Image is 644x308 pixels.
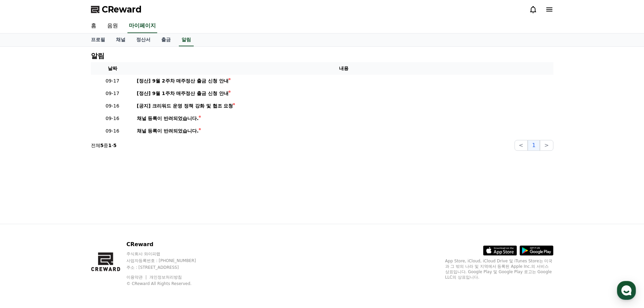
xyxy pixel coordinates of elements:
[127,19,157,33] a: 마이페이지
[137,90,229,97] div: [정산] 9월 1주차 매주정산 출금 신청 안내
[540,140,553,151] button: >
[179,33,194,46] a: 알림
[2,214,45,231] a: 홈
[126,240,209,248] p: CReward
[104,224,113,230] span: 설정
[137,127,199,135] div: 채널 등록이 반려되었습니다.
[126,275,148,280] a: 이용약관
[102,4,142,15] span: CReward
[94,90,132,97] p: 09-17
[137,102,551,110] a: [공지] 크리워드 운영 정책 강화 및 협조 요청
[91,4,142,15] a: CReward
[94,127,132,135] p: 09-16
[86,33,111,46] a: 프로필
[131,33,156,46] a: 정산서
[94,102,132,110] p: 09-16
[126,281,209,286] p: © CReward All Rights Reserved.
[137,115,199,122] div: 채널 등록이 반려되었습니다.
[137,90,551,97] a: [정산] 9월 1주차 매주정산 출금 신청 안내
[108,143,112,148] strong: 1
[126,265,209,270] p: 주소 : [STREET_ADDRESS]
[126,258,209,263] p: 사업자등록번호 : [PHONE_NUMBER]
[137,77,551,85] a: [정산] 9월 2주차 매주정산 출금 신청 안내
[94,115,132,122] p: 09-16
[113,143,117,148] strong: 5
[21,224,25,230] span: 홈
[515,140,528,151] button: <
[94,77,132,85] p: 09-17
[111,33,131,46] a: 채널
[445,258,553,280] p: App Store, iCloud, iCloud Drive 및 iTunes Store는 미국과 그 밖의 나라 및 지역에서 등록된 Apple Inc.의 서비스 상표입니다. Goo...
[91,142,117,149] p: 전체 중 -
[86,19,102,33] a: 홈
[134,62,553,75] th: 내용
[87,214,130,231] a: 설정
[137,77,229,85] div: [정산] 9월 2주차 매주정산 출금 신청 안내
[528,140,540,151] button: 1
[91,52,104,60] h4: 알림
[45,214,87,231] a: 대화
[62,225,70,230] span: 대화
[149,275,182,280] a: 개인정보처리방침
[100,143,104,148] strong: 5
[126,251,209,257] p: 주식회사 와이피랩
[91,62,134,75] th: 날짜
[156,33,176,46] a: 출금
[137,102,233,110] div: [공지] 크리워드 운영 정책 강화 및 협조 요청
[102,19,123,33] a: 음원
